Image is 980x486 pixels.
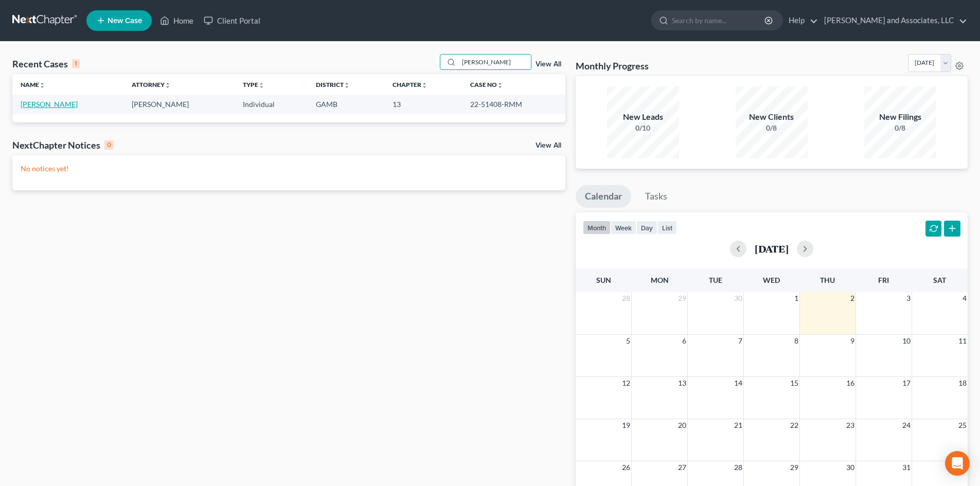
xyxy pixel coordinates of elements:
button: month [583,221,611,235]
span: 28 [733,461,743,474]
a: Client Portal [199,11,265,30]
div: 0 [104,140,114,150]
i: unfold_more [165,82,171,88]
a: View All [536,61,561,68]
h2: [DATE] [755,243,789,254]
span: Wed [763,276,780,284]
span: 11 [957,335,968,347]
span: Sat [933,276,946,284]
span: 8 [793,335,799,347]
span: 21 [733,419,743,431]
span: New Case [108,17,142,25]
span: 1 [793,292,799,304]
div: 0/8 [736,123,808,133]
span: Mon [651,276,669,284]
span: 16 [845,377,856,389]
td: Individual [235,95,308,114]
span: 3 [905,292,912,304]
i: unfold_more [344,82,350,88]
span: 23 [845,419,856,431]
span: 19 [621,419,631,431]
i: unfold_more [421,82,427,88]
span: 10 [901,335,912,347]
a: Help [783,11,818,30]
span: Sun [596,276,611,284]
span: 30 [733,292,743,304]
span: 13 [677,377,687,389]
span: 28 [621,292,631,304]
a: Nameunfold_more [21,81,45,88]
h3: Monthly Progress [576,60,649,72]
span: 15 [789,377,799,389]
span: 22 [789,419,799,431]
span: 29 [789,461,799,474]
input: Search by name... [459,55,531,69]
span: 14 [733,377,743,389]
span: Tue [709,276,722,284]
span: 17 [901,377,912,389]
span: 18 [957,377,968,389]
span: 2 [849,292,856,304]
div: Recent Cases [12,58,80,70]
button: list [657,221,677,235]
div: 0/10 [607,123,679,133]
a: Case Nounfold_more [470,81,503,88]
a: [PERSON_NAME] [21,100,78,109]
button: day [636,221,657,235]
span: 9 [849,335,856,347]
span: 26 [621,461,631,474]
i: unfold_more [497,82,503,88]
span: 25 [957,419,968,431]
a: Attorneyunfold_more [132,81,171,88]
td: 22-51408-RMM [462,95,565,114]
span: 20 [677,419,687,431]
div: New Leads [607,111,679,123]
span: Fri [878,276,889,284]
a: Typeunfold_more [243,81,264,88]
span: 12 [621,377,631,389]
input: Search by name... [672,11,766,30]
div: NextChapter Notices [12,139,114,151]
span: 29 [677,292,687,304]
p: No notices yet! [21,164,557,174]
span: 30 [845,461,856,474]
span: 31 [901,461,912,474]
span: 6 [681,335,687,347]
span: 5 [625,335,631,347]
button: week [611,221,636,235]
div: New Clients [736,111,808,123]
span: Thu [820,276,835,284]
i: unfold_more [258,82,264,88]
a: Chapterunfold_more [393,81,427,88]
td: GAMB [308,95,384,114]
td: [PERSON_NAME] [123,95,235,114]
span: 27 [677,461,687,474]
i: unfold_more [39,82,45,88]
a: [PERSON_NAME] and Associates, LLC [819,11,967,30]
span: 24 [901,419,912,431]
div: New Filings [864,111,936,123]
span: 4 [961,292,968,304]
div: Open Intercom Messenger [945,451,970,476]
div: 0/8 [864,123,936,133]
a: Districtunfold_more [316,81,350,88]
div: 1 [72,59,80,68]
a: View All [536,142,561,149]
a: Calendar [576,185,631,208]
span: 7 [737,335,743,347]
a: Tasks [636,185,676,208]
td: 13 [384,95,462,114]
a: Home [155,11,199,30]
